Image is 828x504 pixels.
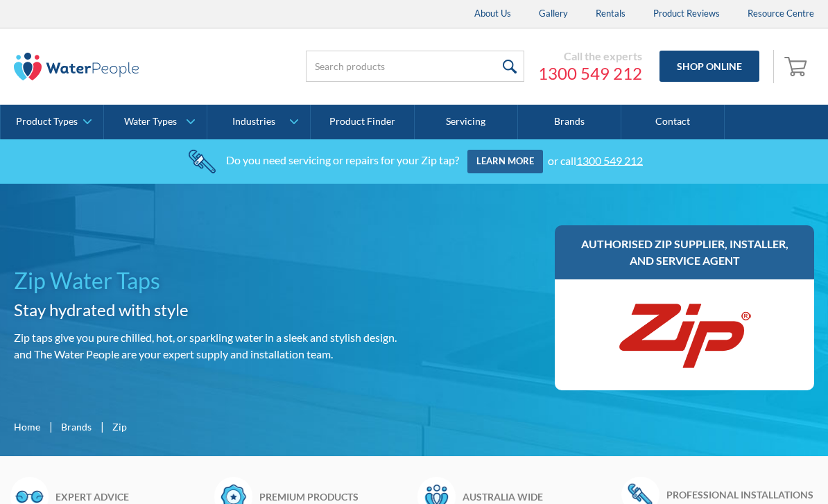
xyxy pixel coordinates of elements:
[207,105,310,139] a: Industries
[467,150,543,173] a: Learn more
[14,297,408,322] h2: Stay hydrated with style
[14,264,408,297] h1: Zip Water Taps
[104,105,207,139] a: Water Types
[781,50,814,83] a: Open empty cart
[98,418,105,435] div: |
[16,116,78,128] div: Product Types
[124,116,177,128] div: Water Types
[259,489,411,504] h6: Premium products
[615,293,754,376] img: Zip
[463,489,614,504] h6: Australia wide
[55,489,207,504] h6: Expert advice
[14,53,139,80] img: The Water People
[415,105,518,139] a: Servicing
[659,51,759,82] a: Shop Online
[548,153,643,166] div: or call
[311,105,414,139] a: Product Finder
[518,105,621,139] a: Brands
[1,105,103,139] a: Product Types
[569,236,800,269] h3: Authorised Zip supplier, installer, and service agent
[306,51,524,82] input: Search products
[14,419,40,434] a: Home
[784,55,811,77] img: shopping cart
[576,153,643,166] a: 1300 549 212
[61,419,92,434] a: Brands
[621,105,725,139] a: Contact
[232,116,275,128] div: Industries
[112,419,127,434] div: Zip
[226,153,459,166] div: Do you need servicing or repairs for your Zip tap?
[538,49,642,63] div: Call the experts
[666,487,818,502] h6: Professional installations
[47,418,54,435] div: |
[538,63,642,84] a: 1300 549 212
[14,329,408,363] p: Zip taps give you pure chilled, hot, or sparkling water in a sleek and stylish design. and The Wa...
